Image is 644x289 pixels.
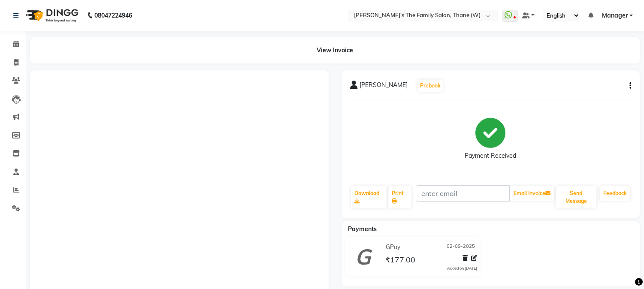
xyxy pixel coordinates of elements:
[22,3,81,27] img: logo
[556,186,596,208] button: Send Message
[447,243,475,252] span: 02-09-2025
[348,225,377,233] span: Payments
[386,243,400,252] span: GPay
[351,186,387,208] a: Download
[388,186,411,208] a: Print
[465,151,516,160] div: Payment Received
[510,186,554,201] button: Email Invoice
[385,255,415,267] span: ₹177.00
[94,3,132,27] b: 08047224946
[418,80,443,92] button: Prebook
[602,11,628,20] span: Manager
[447,265,477,271] div: Added on [DATE]
[416,185,510,202] input: enter email
[30,37,640,63] div: View Invoice
[360,81,408,93] span: [PERSON_NAME]
[600,186,630,201] a: Feedback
